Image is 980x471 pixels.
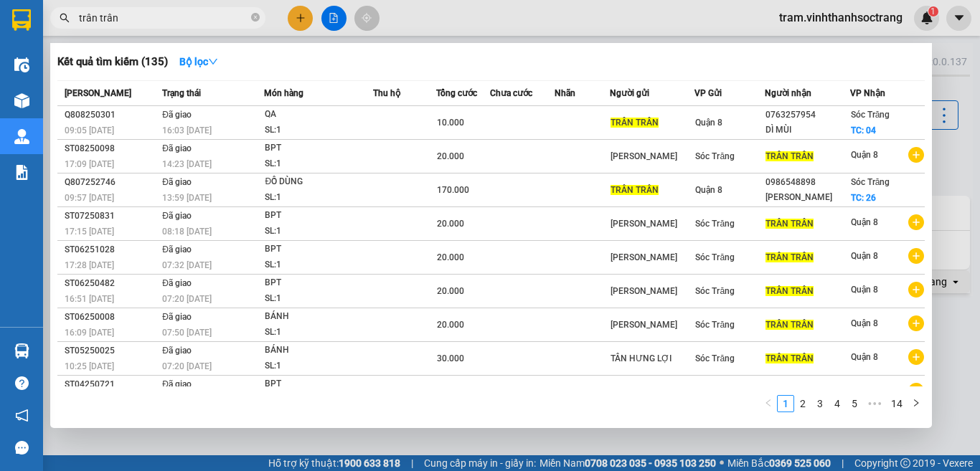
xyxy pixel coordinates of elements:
[15,409,29,422] span: notification
[765,320,814,330] span: TRÂN TRÂN
[765,151,814,161] span: TRÂN TRÂN
[610,88,649,98] span: Người gửi
[765,88,811,98] span: Người nhận
[265,291,372,307] div: SL: 1
[765,286,814,296] span: TRÂN TRÂN
[908,315,924,331] span: plus-circle
[829,396,845,411] a: 4
[765,252,814,262] span: TRÂN TRÂN
[695,320,735,330] span: Sóc Trăng
[162,211,192,221] span: Đã giao
[851,352,878,362] span: Quận 8
[65,159,114,169] span: 17:09 [DATE]
[851,177,890,187] span: Sóc Trăng
[14,343,29,358] img: warehouse-icon
[65,141,158,156] div: ST08250098
[60,13,70,23] span: search
[79,10,248,26] input: Tìm tên, số ĐT hoặc mã đơn
[57,54,168,70] h3: Kết quả tìm kiếm ( 135 )
[694,88,722,98] span: VP Gửi
[14,57,29,72] img: warehouse-icon
[162,159,212,169] span: 14:23 [DATE]
[65,108,158,123] div: Q808250301
[611,185,659,195] span: TRÂN TRÂN
[65,209,158,224] div: ST07250831
[760,395,777,412] li: Previous Page
[695,286,735,296] span: Sóc Trăng
[851,150,878,160] span: Quận 8
[162,361,212,371] span: 07:20 [DATE]
[851,193,876,203] span: TC: 26
[887,396,907,411] a: 14
[65,276,158,291] div: ST06250482
[265,174,372,190] div: ĐỒ DÙNG
[908,282,924,298] span: plus-circle
[765,108,849,123] div: 0763257954
[490,88,532,98] span: Chưa cước
[265,257,372,273] div: SL: 1
[795,396,811,411] a: 2
[264,88,303,98] span: Món hàng
[778,396,793,411] a: 1
[863,395,886,412] span: •••
[437,320,464,330] span: 20.000
[265,190,372,206] div: SL: 1
[851,318,878,328] span: Quận 8
[168,50,230,73] button: Bộ lọcdown
[65,294,114,304] span: 16:51 [DATE]
[908,383,924,399] span: plus-circle
[251,11,260,25] span: close-circle
[162,312,192,322] span: Đã giao
[437,118,464,128] span: 10.000
[437,353,464,363] span: 30.000
[65,88,131,98] span: [PERSON_NAME]
[437,185,469,195] span: 170.000
[265,325,372,341] div: SL: 1
[265,275,372,291] div: BPT
[208,57,218,67] span: down
[265,208,372,224] div: BPT
[611,149,694,164] div: [PERSON_NAME]
[162,143,192,153] span: Đã giao
[265,343,372,358] div: BÁNH
[863,395,886,412] li: Next 5 Pages
[65,260,114,270] span: 17:28 [DATE]
[851,110,890,120] span: Sóc Trăng
[847,396,862,411] a: 5
[765,353,814,363] span: TRÂN TRÂN
[695,353,735,363] span: Sóc Trăng
[162,125,212,135] span: 16:03 [DATE]
[908,395,925,412] li: Next Page
[265,376,372,392] div: BPT
[611,284,694,299] div: [PERSON_NAME]
[611,118,659,128] span: TRÂN TRÂN
[162,379,192,389] span: Đã giao
[65,227,114,237] span: 17:15 [DATE]
[765,175,849,190] div: 0986548898
[162,244,192,254] span: Đã giao
[851,125,876,135] span: TC: 04
[436,88,477,98] span: Tổng cước
[794,395,811,412] li: 2
[611,217,694,232] div: [PERSON_NAME]
[695,151,735,161] span: Sóc Trăng
[829,395,846,412] li: 4
[265,107,372,123] div: QA
[811,395,829,412] li: 3
[908,147,924,163] span: plus-circle
[65,328,114,338] span: 16:09 [DATE]
[265,309,372,325] div: BÁNH
[908,349,924,365] span: plus-circle
[908,214,924,230] span: plus-circle
[437,286,464,296] span: 20.000
[15,376,29,390] span: question-circle
[851,386,878,396] span: Quận 8
[265,242,372,257] div: BPT
[65,125,114,135] span: 09:05 [DATE]
[14,129,29,144] img: warehouse-icon
[162,278,192,288] span: Đã giao
[851,285,878,295] span: Quận 8
[851,251,878,261] span: Quận 8
[162,294,212,304] span: 07:20 [DATE]
[162,260,212,270] span: 07:32 [DATE]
